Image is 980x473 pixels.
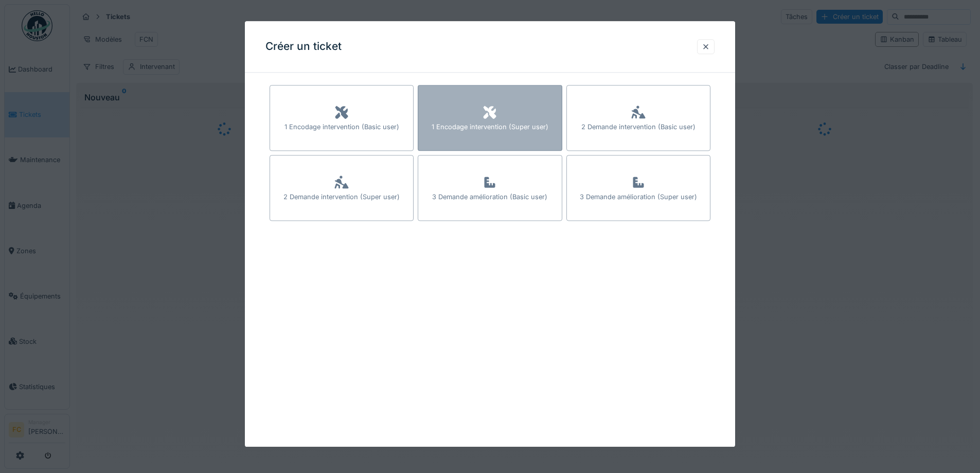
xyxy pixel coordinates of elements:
div: 2 Demande intervention (Basic user) [581,122,696,132]
div: 1 Encodage intervention (Basic user) [284,122,399,132]
div: 3 Demande amélioration (Super user) [580,192,697,202]
div: 1 Encodage intervention (Super user) [432,122,548,132]
div: 2 Demande intervention (Super user) [283,192,400,202]
h3: Créer un ticket [265,40,342,53]
div: 3 Demande amélioration (Basic user) [432,192,547,202]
